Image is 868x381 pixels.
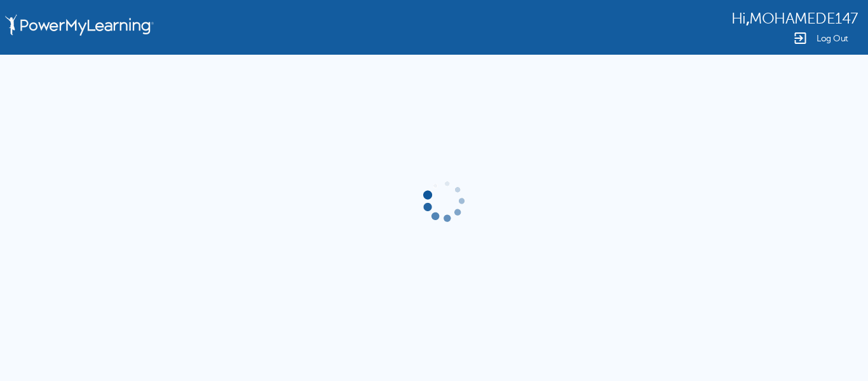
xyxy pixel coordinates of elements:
img: gif-load2.gif [421,177,468,225]
span: Hi [731,10,746,27]
img: Logout Icon [792,31,808,46]
span: MOHAMEDE147 [749,10,858,27]
div: , [731,9,858,27]
span: Log Out [817,34,848,43]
